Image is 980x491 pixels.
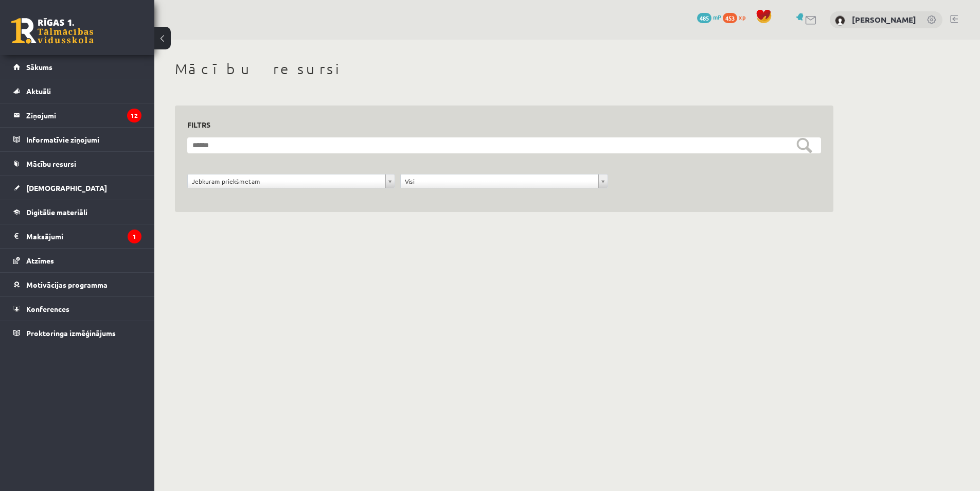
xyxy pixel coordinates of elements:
span: [DEMOGRAPHIC_DATA] [26,183,107,192]
a: Maksājumi1 [13,224,141,248]
a: Ziņojumi12 [13,103,141,127]
legend: Maksājumi [26,224,141,248]
span: Motivācijas programma [26,280,108,289]
legend: Ziņojumi [26,103,141,127]
a: Visi [401,174,608,188]
span: Jebkuram priekšmetam [192,174,381,188]
a: Mācību resursi [13,152,141,176]
a: Sākums [13,55,141,79]
a: Informatīvie ziņojumi [13,128,141,151]
h1: Mācību resursi [175,60,833,78]
span: Proktoringa izmēģinājums [26,328,116,338]
a: 485 mP [697,13,721,21]
span: Atzīmes [26,256,54,265]
span: Mācību resursi [26,159,76,168]
a: Motivācijas programma [13,273,141,296]
a: Atzīmes [13,249,141,272]
span: Konferences [26,304,69,313]
a: Jebkuram priekšmetam [188,174,395,188]
a: [PERSON_NAME] [852,14,916,25]
a: Rīgas 1. Tālmācības vidusskola [11,18,94,44]
span: xp [739,13,745,21]
span: Visi [405,174,594,188]
a: Digitālie materiāli [13,200,141,224]
legend: Informatīvie ziņojumi [26,128,141,151]
a: [DEMOGRAPHIC_DATA] [13,176,141,200]
span: Sākums [26,62,52,72]
span: Aktuāli [26,86,51,96]
a: Konferences [13,297,141,321]
i: 1 [128,230,141,243]
a: Aktuāli [13,79,141,103]
img: Linda Bremze [835,15,845,26]
h3: Filtrs [187,118,809,132]
i: 12 [127,109,141,122]
a: 453 xp [723,13,751,21]
span: 485 [697,13,711,23]
a: Proktoringa izmēģinājums [13,321,141,345]
span: mP [713,13,721,21]
span: Digitālie materiāli [26,207,87,217]
span: 453 [723,13,737,23]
